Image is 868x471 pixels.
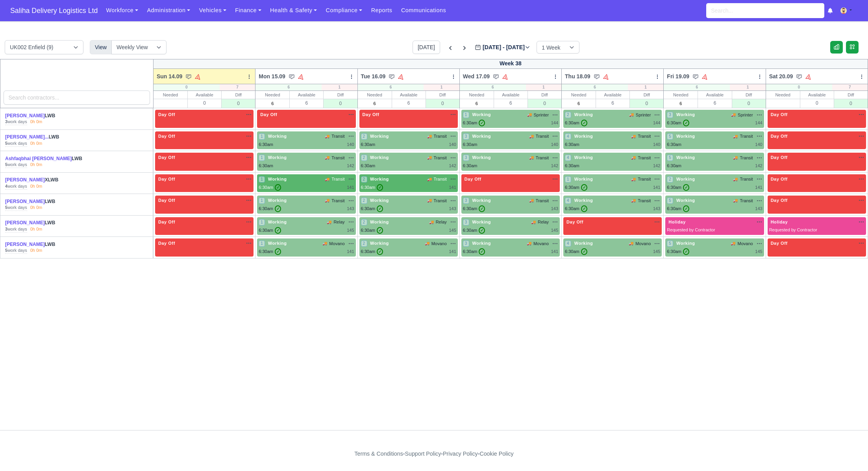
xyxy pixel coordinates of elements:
div: Diff [834,91,868,99]
span: Working [675,112,697,117]
div: Needed [255,91,289,99]
a: Ashfaqbhai [PERSON_NAME] [5,156,72,161]
div: 6:30am [361,163,376,169]
span: Sun 14.09 [157,72,182,80]
a: [PERSON_NAME] [5,199,45,204]
span: Transit [434,176,447,183]
a: Saliha Delivery Logistics Ltd [6,3,102,18]
div: 141 [653,184,660,191]
span: Day Off [157,133,177,139]
div: 6:30am [667,205,689,212]
span: Relay [538,219,549,225]
div: 0h 0m [30,162,43,168]
span: ✓ [479,205,485,212]
div: 0 [324,99,357,108]
div: 1 [628,84,663,91]
span: Transit [331,133,344,140]
div: 0h 0m [30,248,43,254]
div: 6:30am [565,120,587,126]
span: Sprinter [738,112,753,118]
a: Privacy Policy [443,451,478,457]
iframe: Chat Widget [829,433,868,471]
span: Movano [329,240,344,247]
span: ✓ [581,120,587,126]
div: Available [392,91,426,99]
div: 6:30am [565,184,587,191]
div: 145 [347,227,354,234]
div: 0 [154,84,220,91]
span: 🚚 [327,219,331,225]
div: 6 [698,99,731,107]
div: 6:30am [259,141,273,148]
div: 142 [653,163,660,169]
div: 143 [449,205,456,212]
div: 6 [290,99,323,107]
div: 6:30am [463,120,485,126]
div: 0h 0m [30,119,43,125]
span: Transit [331,155,344,161]
div: work days [5,226,27,233]
div: 0 [766,84,832,91]
div: Needed [460,91,494,99]
span: 🚚 [733,198,738,203]
div: work days [5,140,27,147]
span: Day Off [157,240,177,246]
span: Day Off [157,155,177,160]
div: work days [5,183,27,190]
span: Working [573,155,595,160]
div: 6 [255,84,322,91]
div: LWB [5,198,87,205]
div: Diff [426,91,459,99]
span: 1 [259,198,265,204]
span: Day Off [259,112,279,117]
span: Day Off [157,219,177,225]
span: Sat 20.09 [769,72,793,80]
span: Day Off [157,176,177,182]
a: Health & Safety [266,3,322,18]
div: 145 [449,227,456,234]
span: ✓ [275,205,281,212]
div: 0 [528,99,561,108]
div: 6:30am [667,120,689,126]
span: 5 [667,198,673,204]
span: Working [470,133,492,139]
div: 6:30am [463,205,485,212]
span: 1 [259,155,265,161]
div: 0h 0m [30,183,43,190]
span: 🚚 [529,155,534,161]
div: Diff [732,91,766,99]
div: 1 [526,84,561,91]
a: Terms & Conditions [354,451,403,457]
div: 144 [755,120,762,126]
div: LWB [5,155,87,162]
span: Transit [536,198,549,204]
span: 1 [259,176,265,183]
span: Day Off [769,155,789,160]
span: ✓ [377,184,383,191]
span: Working [470,112,492,117]
span: Working [573,198,595,203]
div: 141 [449,184,456,191]
span: Working [368,198,391,203]
span: Mon 15.09 [259,72,285,80]
a: Workforce [102,3,143,18]
span: Transit [740,176,753,183]
span: Transit [638,198,651,204]
div: 140 [449,141,456,148]
a: [PERSON_NAME]... [5,134,49,140]
div: 1 [322,84,357,91]
span: 🚚 [427,176,432,182]
div: Available [494,91,527,99]
span: ✓ [377,227,383,234]
div: work days [5,205,27,211]
a: [PERSON_NAME] [5,113,45,118]
div: 6:30am [565,141,579,148]
button: [DATE] [413,41,440,54]
a: Support Policy [405,451,441,457]
div: 0h 0m [30,140,43,147]
span: 4 [565,198,571,204]
span: Wed 17.09 [463,72,490,80]
span: Day Off [157,112,177,117]
span: ✓ [479,227,485,234]
div: View [90,40,112,54]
